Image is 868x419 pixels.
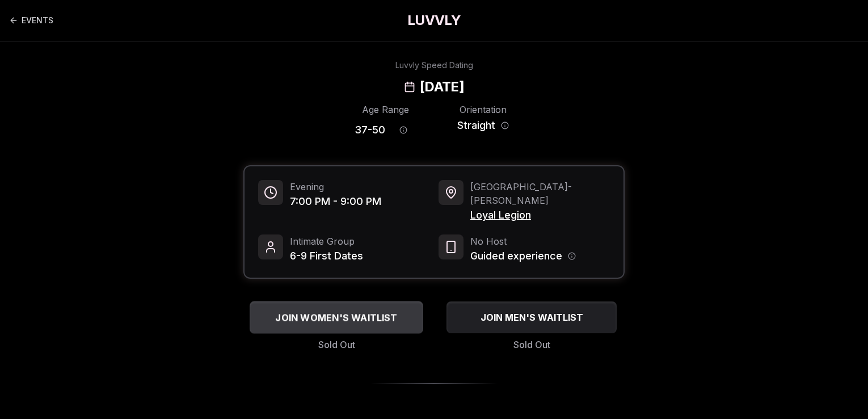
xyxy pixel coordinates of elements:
a: Back to events [9,9,53,32]
span: No Host [470,234,576,248]
button: Age range information [391,118,416,143]
span: 7:00 PM - 9:00 PM [290,194,381,209]
span: [GEOGRAPHIC_DATA] - [PERSON_NAME] [470,180,610,207]
span: Evening [290,180,381,194]
span: Sold Out [318,338,355,351]
div: Age Range [355,103,416,116]
span: JOIN WOMEN'S WAITLIST [273,311,399,324]
span: Guided experience [470,248,562,264]
span: Loyal Legion [470,207,610,223]
button: JOIN WOMEN'S WAITLIST - Sold Out [250,301,423,333]
span: 6-9 First Dates [290,248,363,264]
span: 37 - 50 [355,122,385,138]
div: Luvvly Speed Dating [395,60,473,71]
a: LUVVLY [407,11,461,30]
span: Sold Out [513,338,550,351]
div: Orientation [452,103,513,116]
button: Host information [568,252,576,260]
h2: [DATE] [420,78,464,96]
button: Orientation information [501,121,509,129]
span: Intimate Group [290,234,363,248]
span: Straight [457,118,495,133]
button: JOIN MEN'S WAITLIST - Sold Out [446,301,617,333]
span: JOIN MEN'S WAITLIST [478,311,585,324]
